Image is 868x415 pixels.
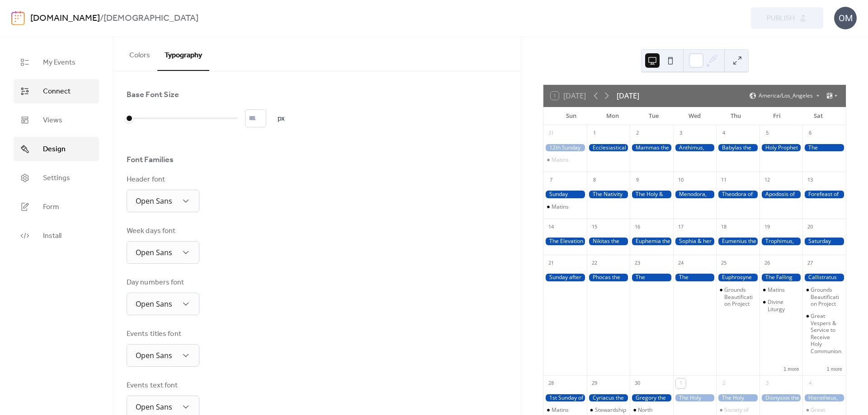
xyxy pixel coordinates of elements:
[802,274,846,281] div: Callistratus the Martyr & his 49 Companions
[543,274,587,281] div: Sunday after Holy Cross
[716,394,759,402] div: The Holy Hieromartyr Cyprian and the Virgin Martyr Justina
[676,222,686,232] div: 17
[127,380,198,391] div: Events text font
[759,144,803,152] div: Holy Prophet Zacharias, Father of the Venerable Forerunner
[762,258,772,268] div: 26
[676,175,686,185] div: 10
[157,37,209,71] button: Typography
[768,298,799,312] div: Divine Liturgy
[552,203,569,210] div: Matins
[632,258,642,268] div: 23
[715,107,756,125] div: Thu
[630,238,673,245] div: Euphemia the Great Martyr
[802,286,846,308] div: Grounds Beautification Project
[630,394,673,402] div: Gregory the Illuminator, Bishop of Armenia
[759,298,803,312] div: Divine Liturgy
[802,312,846,355] div: Great Vespers & Service to Receive Holy Communion
[543,191,587,198] div: Sunday before Holy Cross
[759,274,803,281] div: The Falling Asleep of St. John the Evangelist and Theologian
[802,144,846,152] div: The Commemoration of the Miracle Wrought by Archangel Michael in Colossae (Chonae)
[719,128,729,138] div: 4
[676,128,686,138] div: 3
[278,113,285,124] span: px
[136,299,172,309] span: Open Sans
[762,128,772,138] div: 5
[136,247,172,257] span: Open Sans
[716,144,759,152] div: Babylas the Holy Martyr
[43,57,75,68] span: My Events
[543,144,587,152] div: 12th Sunday of Matthew
[759,286,803,294] div: Matins
[762,378,772,388] div: 3
[756,107,797,125] div: Fri
[716,238,759,245] div: Eumenius the Wonderworker, Bishop of Gortynia
[759,93,813,98] span: America/Los_Angeles
[676,258,686,268] div: 24
[768,286,785,294] div: Matins
[719,258,729,268] div: 25
[805,128,815,138] div: 6
[805,258,815,268] div: 27
[811,312,842,355] div: Great Vespers & Service to Receive Holy Communion
[136,196,172,206] span: Open Sans
[43,173,70,184] span: Settings
[587,191,630,198] div: The Nativity of Our Most Holy Lady the Theotokos and Ever-Virgin Mary
[587,238,630,245] div: Nikitas the Great Martyr
[632,128,642,138] div: 2
[14,79,99,103] a: Connect
[552,156,569,163] div: Matins
[127,277,198,288] div: Day numbers font
[546,128,556,138] div: 31
[811,286,842,308] div: Grounds Beautification Project
[546,378,556,388] div: 28
[14,166,99,190] a: Settings
[673,274,717,281] div: The Commemoration of the Miracle of the Theotokos Myrtidiotissis in Kythyra
[617,90,639,101] div: [DATE]
[14,50,99,75] a: My Events
[762,222,772,232] div: 19
[592,107,633,125] div: Mon
[104,10,198,27] b: [DEMOGRAPHIC_DATA]
[100,10,104,27] b: /
[834,7,857,29] div: OM
[43,231,61,242] span: Install
[543,156,587,163] div: Matins
[632,175,642,185] div: 9
[546,175,556,185] div: 7
[43,144,66,155] span: Design
[587,274,630,281] div: Phocas the Martyr, Bishop of Sinope
[14,137,99,161] a: Design
[543,394,587,402] div: 1st Sunday of Luke
[673,238,717,245] div: Sophia & her three daughters: Faith, Hope, and Love
[43,202,59,213] span: Form
[546,222,556,232] div: 14
[805,175,815,185] div: 13
[551,107,592,125] div: Sun
[552,406,569,414] div: Matins
[127,89,179,100] div: Base Font Size
[590,175,599,185] div: 8
[632,222,642,232] div: 16
[43,115,62,126] span: Views
[632,378,642,388] div: 30
[630,274,673,281] div: The Conception of St. John the Baptist
[716,274,759,281] div: Euphrosyne of Alexandria
[759,191,803,198] div: Apodosis of the Nativity of Our Most Holy Lady the Theotokos and Ever-Virgin Mary
[127,226,198,237] div: Week days font
[587,144,630,152] div: Ecclesiastical New Year
[590,258,599,268] div: 22
[805,378,815,388] div: 4
[543,238,587,245] div: The Elevation of the Venerable and Life-Giving Cross
[716,191,759,198] div: Theodora of Alexandria
[719,378,729,388] div: 2
[630,191,673,198] div: The Holy & Righteous Ancestors of God, Joachim and Anna
[674,107,715,125] div: Wed
[590,378,599,388] div: 29
[716,286,759,308] div: Grounds Beautification Project
[719,175,729,185] div: 11
[14,108,99,132] a: Views
[673,394,717,402] div: The Holy Protection of the Theotokos
[759,394,803,402] div: Dionysios the Areopagite
[780,364,802,372] button: 1 more
[719,222,729,232] div: 18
